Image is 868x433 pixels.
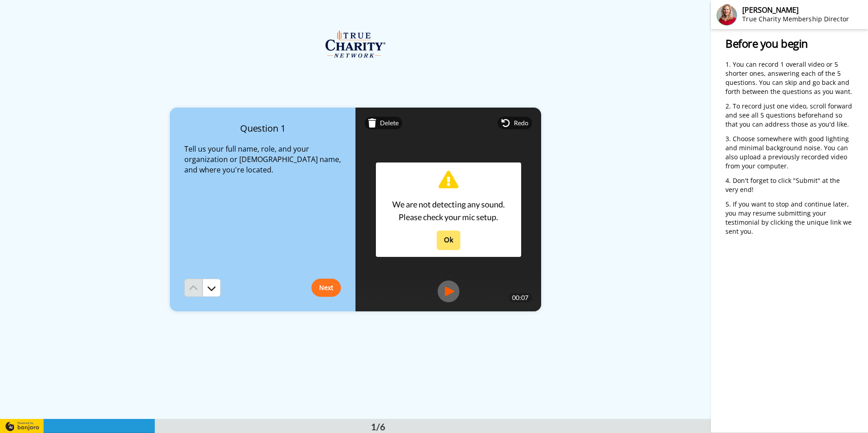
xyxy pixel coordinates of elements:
div: 00:07 [508,293,532,302]
span: Redo [514,118,528,128]
div: True Charity Membership Director [742,15,868,23]
span: Please check your mic setup. [392,211,505,223]
span: To record just one video, scroll forward and see all 5 questions beforehand so that you can addre... [725,102,854,128]
span: We are not detecting any sound. [392,198,505,211]
h4: Question 1 [184,122,341,135]
div: 1/6 [356,420,400,433]
span: Delete [380,118,399,128]
div: Delete [365,117,402,129]
img: ic_record_play.svg [438,280,459,302]
img: Profile Image [716,4,738,25]
div: [PERSON_NAME] [742,6,868,15]
button: Next [311,279,341,297]
span: If you want to stop and continue later, you may resume submitting your testimonial by clicking th... [725,200,853,236]
span: Before you begin [725,36,808,51]
button: Ok [437,231,460,250]
span: You can record 1 overall video or 5 shorter ones, answering each of the 5 questions. You can skip... [725,60,852,96]
span: Don't forget to click "Submit" at the very end! [725,176,842,194]
span: Choose somewhere with good lighting and minimal background noise. You can also upload a previousl... [725,134,851,170]
div: Redo [498,117,532,129]
span: Tell us your full name, role, and your organization or [DEMOGRAPHIC_DATA] name, and where you're ... [184,144,343,175]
